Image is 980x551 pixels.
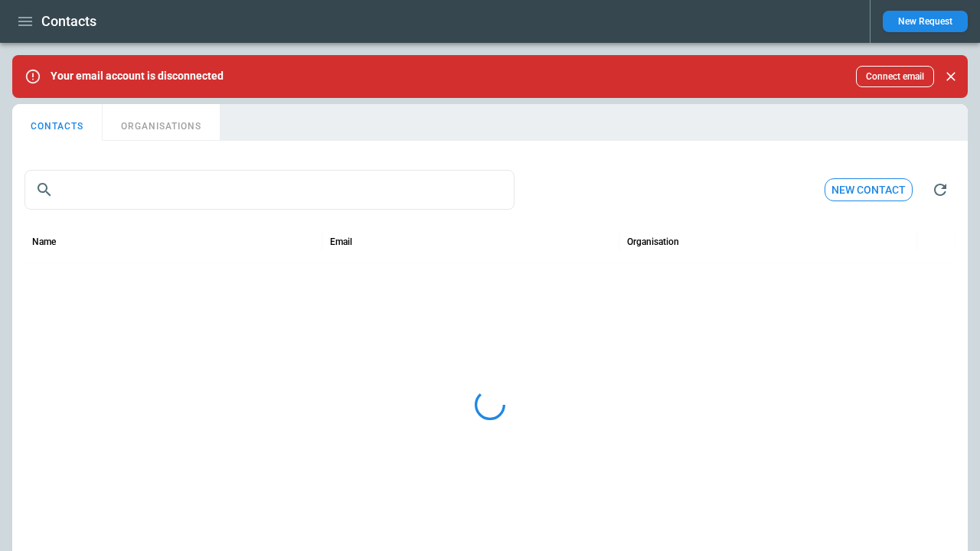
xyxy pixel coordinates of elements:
[330,236,352,247] div: Email
[940,66,962,87] button: Close
[51,70,224,83] p: Your email account is disconnected
[825,178,913,202] button: New contact
[103,104,220,141] button: ORGANISATIONS
[940,60,962,93] div: dismiss
[856,66,934,87] button: Connect email
[883,11,968,32] button: New Request
[41,12,96,31] h1: Contacts
[12,104,103,141] button: CONTACTS
[627,236,679,247] div: Organisation
[32,236,56,247] div: Name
